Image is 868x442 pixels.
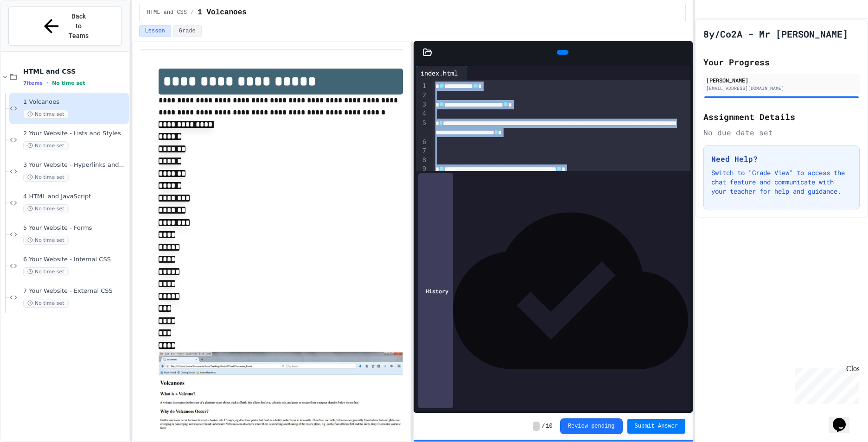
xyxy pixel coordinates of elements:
[23,224,127,232] span: 5 Your Website - Forms
[23,193,127,201] span: 4 HTML and JavaScript
[23,236,69,245] span: No time set
[23,256,127,264] span: 6 Your Website - Internal CSS
[703,110,860,123] h2: Assignment Details
[147,9,187,16] span: HTML and CSS
[173,25,202,37] button: Grade
[416,109,428,119] div: 4
[706,76,857,84] div: [PERSON_NAME]
[533,422,540,431] span: -
[560,418,623,434] button: Review pending
[416,100,428,109] div: 3
[416,138,428,147] div: 6
[23,267,69,276] span: No time set
[416,82,428,91] div: 1
[23,161,127,169] span: 3 Your Website - Hyperlinks and Images
[416,68,462,78] div: index.html
[711,168,852,196] p: Switch to "Grade View" to access the chat feature and communicate with your teacher for help and ...
[52,80,85,86] span: No time set
[627,419,686,434] button: Submit Answer
[791,365,859,404] iframe: chat widget
[706,85,857,92] div: [EMAIL_ADDRESS][DOMAIN_NAME]
[23,204,69,213] span: No time set
[416,66,467,80] div: index.html
[23,80,43,86] span: 7 items
[4,4,64,59] div: Chat with us now!Close
[23,299,69,308] span: No time set
[635,423,678,430] span: Submit Answer
[8,6,121,46] button: Back to Teams
[542,423,545,430] span: /
[23,98,127,106] span: 1 Volcanoes
[703,27,848,40] h1: 8y/Co2A - Mr [PERSON_NAME]
[416,164,428,174] div: 9
[416,119,428,138] div: 5
[23,110,69,119] span: No time set
[703,56,860,69] h2: Your Progress
[711,153,852,164] h3: Need Help?
[416,156,428,165] div: 8
[68,12,89,41] span: Back to Teams
[46,79,48,87] span: •
[23,287,127,295] span: 7 Your Website - External CSS
[23,141,69,150] span: No time set
[23,130,127,138] span: 2 Your Website - Lists and Styles
[191,9,194,16] span: /
[546,423,552,430] span: 10
[416,91,428,100] div: 2
[23,67,127,76] span: HTML and CSS
[198,7,247,18] span: 1 Volcanoes
[703,127,860,138] div: No due date set
[139,25,171,37] button: Lesson
[418,173,453,408] div: History
[829,405,859,433] iframe: chat widget
[416,146,428,156] div: 7
[23,173,69,182] span: No time set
